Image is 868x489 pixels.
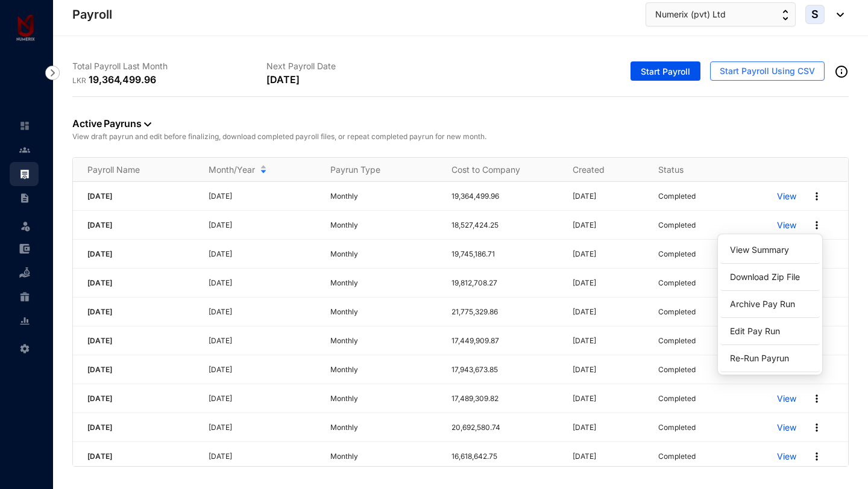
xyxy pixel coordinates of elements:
p: 19,812,708.27 [451,277,558,289]
p: Monthly [330,190,437,202]
p: Monthly [330,306,437,318]
p: [DATE] [209,393,315,405]
p: Total Payroll Last Month [72,60,266,72]
span: Re-Run Payrun [730,353,789,363]
img: people-unselected.118708e94b43a90eceab.svg [19,145,30,155]
li: Contacts [10,138,39,162]
p: Monthly [330,335,437,347]
p: [DATE] [209,248,315,260]
img: more.27664ee4a8faa814348e188645a3c1fc.svg [811,422,823,434]
p: Completed [658,219,696,231]
button: Start Payroll Using CSV [710,61,825,81]
span: Start Payroll Using CSV [720,65,815,77]
p: Completed [658,190,696,202]
span: [DATE] [87,452,112,461]
p: [DATE] [573,190,644,202]
th: Status [644,158,763,182]
p: [DATE] [266,72,299,87]
p: View [777,219,796,231]
span: [DATE] [87,394,112,403]
p: Monthly [330,277,437,289]
img: nav-icon-right.af6afadce00d159da59955279c43614e.svg [45,66,60,80]
p: [DATE] [209,219,315,231]
img: logo [12,14,39,42]
p: 19,364,499.96 [89,72,156,87]
li: Gratuity [10,285,39,309]
a: View [777,422,796,434]
span: [DATE] [87,365,112,374]
p: [DATE] [573,277,644,289]
img: dropdown-black.8e83cc76930a90b1a4fdb6d089b7bf3a.svg [144,122,151,126]
span: [DATE] [87,192,112,201]
a: Active Payruns [72,117,151,129]
p: [DATE] [209,190,315,202]
p: [DATE] [209,277,315,289]
p: Completed [658,248,696,260]
a: Download Zip File [728,267,813,287]
p: Completed [658,450,696,463]
p: 19,364,499.96 [451,190,558,202]
p: Monthly [330,393,437,405]
p: Next Payroll Date [266,60,461,72]
span: [DATE] [87,220,112,229]
span: S [811,9,819,20]
img: up-down-arrow.74152d26bf9780fbf563ca9c90304185.svg [782,10,788,20]
li: Reports [10,309,39,333]
span: [DATE] [87,423,112,432]
li: Payroll [10,162,39,186]
button: Start Payroll [631,61,700,81]
img: more.27664ee4a8faa814348e188645a3c1fc.svg [811,393,823,405]
img: gratuity-unselected.a8c340787eea3cf492d7.svg [19,291,30,302]
th: Payroll Name [73,158,194,182]
p: 17,943,673.85 [451,364,558,376]
span: [DATE] [87,336,112,345]
p: Monthly [330,364,437,376]
li: Expenses [10,237,39,261]
p: View draft payrun and edit before finalizing, download completed payroll files, or repeat complet... [72,131,849,143]
img: expense-unselected.2edcf0507c847f3e9e96.svg [19,243,30,254]
span: Start Payroll [641,66,690,78]
img: settings-unselected.1febfda315e6e19643a1.svg [19,343,30,354]
th: Payrun Type [316,158,437,182]
p: Monthly [330,422,437,434]
p: Archive Pay Run [728,294,813,314]
p: [DATE] [209,422,315,434]
p: [DATE] [209,306,315,318]
p: LKR [72,75,89,87]
img: report-unselected.e6a6b4230fc7da01f883.svg [19,316,30,326]
p: Completed [658,335,696,347]
p: Monthly [330,219,437,231]
p: 17,449,909.87 [451,335,558,347]
p: 18,527,424.25 [451,219,558,231]
span: [DATE] [87,278,112,287]
img: info-outined.c2a0bb1115a2853c7f4cb4062ec879bc.svg [834,64,849,79]
li: Loan [10,261,39,285]
p: 20,692,580.74 [451,422,558,434]
img: leave-unselected.2934df6273408c3f84d9.svg [19,220,31,232]
img: more.27664ee4a8faa814348e188645a3c1fc.svg [811,190,823,202]
p: Completed [658,277,696,289]
p: Completed [658,306,696,318]
span: [DATE] [87,249,112,258]
p: [DATE] [573,219,644,231]
p: [DATE] [573,306,644,318]
span: Numerix (pvt) Ltd [655,8,726,21]
p: [DATE] [573,450,644,463]
a: View [777,393,796,405]
a: View Summary [728,240,813,260]
img: more.27664ee4a8faa814348e188645a3c1fc.svg [811,219,823,231]
p: View [777,190,796,202]
p: [DATE] [209,450,315,463]
p: Monthly [330,248,437,260]
img: payroll.289672236c54bbec4828.svg [19,169,30,179]
img: more.27664ee4a8faa814348e188645a3c1fc.svg [811,450,823,463]
p: [DATE] [573,393,644,405]
img: home-unselected.a29eae3204392db15eaf.svg [19,120,30,131]
li: Home [10,114,39,138]
p: [DATE] [573,364,644,376]
p: Completed [658,393,696,405]
p: [DATE] [573,248,644,260]
span: Month/Year [209,164,255,176]
p: [DATE] [573,335,644,347]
